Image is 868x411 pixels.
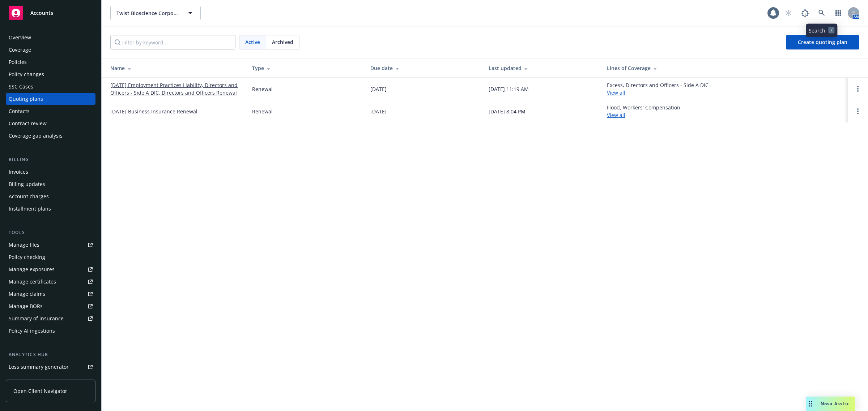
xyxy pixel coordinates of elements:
[489,85,529,93] div: [DATE] 11:19 AM
[6,69,95,80] a: Policy changes
[6,156,95,163] div: Billing
[6,229,95,236] div: Tools
[854,85,862,93] a: Open options
[9,239,39,251] div: Manage files
[6,203,95,215] a: Installment plans
[821,401,849,407] span: Nova Assist
[9,251,45,263] div: Policy checking
[781,6,796,20] a: Start snowing
[370,108,387,115] div: [DATE]
[6,351,95,358] div: Analytics hub
[110,81,241,96] a: [DATE] Employment Practices Liability, Directors and Officers - Side A DIC, Directors and Officer...
[9,361,69,373] div: Loss summary generator
[607,81,709,96] div: Excess, Directors and Officers - Side A DIC
[110,6,201,20] button: Twist Bioscience Corporation
[9,166,28,178] div: Invoices
[6,93,95,105] a: Quoting plans
[9,130,63,142] div: Coverage gap analysis
[272,38,293,46] span: Archived
[13,387,67,395] span: Open Client Navigator
[6,130,95,142] a: Coverage gap analysis
[9,313,64,324] div: Summary of insurance
[116,9,179,17] span: Twist Bioscience Corporation
[9,32,31,43] div: Overview
[252,64,359,72] div: Type
[9,69,44,80] div: Policy changes
[798,6,812,20] a: Report a Bug
[9,203,51,215] div: Installment plans
[607,104,680,119] div: Flood, Workers' Compensation
[9,81,33,92] div: SSC Cases
[6,288,95,300] a: Manage claims
[6,264,95,275] a: Manage exposures
[6,118,95,129] a: Contract review
[9,118,47,129] div: Contract review
[6,313,95,324] a: Summary of insurance
[30,10,53,16] span: Accounts
[9,264,55,275] div: Manage exposures
[806,397,815,411] div: Drag to move
[9,191,49,202] div: Account charges
[6,251,95,263] a: Policy checking
[9,300,43,312] div: Manage BORs
[245,38,260,46] span: Active
[831,6,846,20] a: Switch app
[9,56,27,68] div: Policies
[9,93,43,105] div: Quoting plans
[6,32,95,43] a: Overview
[9,325,55,337] div: Policy AI ingestions
[489,108,526,115] div: [DATE] 8:04 PM
[9,44,31,56] div: Coverage
[6,105,95,117] a: Contacts
[6,44,95,56] a: Coverage
[6,166,95,178] a: Invoices
[370,85,387,93] div: [DATE]
[6,239,95,251] a: Manage files
[786,35,859,49] a: Create quoting plan
[607,64,842,72] div: Lines of Coverage
[607,112,625,118] a: View all
[489,64,595,72] div: Last updated
[806,397,855,411] button: Nova Assist
[252,85,273,93] div: Renewal
[110,108,197,115] a: [DATE] Business Insurance Renewal
[607,89,625,96] a: View all
[6,300,95,312] a: Manage BORs
[814,6,829,20] a: Search
[252,108,273,115] div: Renewal
[854,107,862,116] a: Open options
[6,325,95,337] a: Policy AI ingestions
[6,56,95,68] a: Policies
[370,64,477,72] div: Due date
[6,276,95,287] a: Manage certificates
[6,191,95,202] a: Account charges
[6,3,95,23] a: Accounts
[6,81,95,92] a: SSC Cases
[6,361,95,373] a: Loss summary generator
[9,288,45,300] div: Manage claims
[798,39,847,46] span: Create quoting plan
[9,276,56,287] div: Manage certificates
[110,35,235,49] input: Filter by keyword...
[9,105,30,117] div: Contacts
[9,178,45,190] div: Billing updates
[110,64,241,72] div: Name
[6,178,95,190] a: Billing updates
